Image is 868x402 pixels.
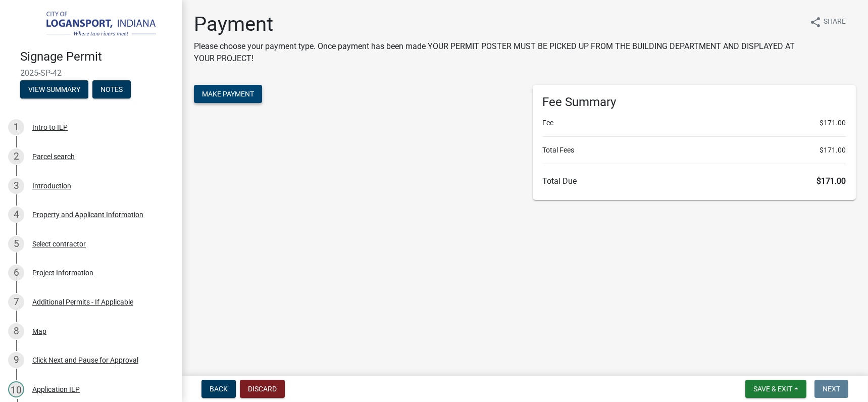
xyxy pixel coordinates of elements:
p: Please choose your payment type. Once payment has been made YOUR PERMIT POSTER MUST BE PICKED UP ... [194,40,801,65]
span: $171.00 [820,118,846,128]
span: Next [823,385,840,393]
div: 6 [8,265,24,281]
span: 2025-SP-42 [20,68,162,78]
wm-modal-confirm: Summary [20,86,88,94]
div: 5 [8,236,24,252]
div: Click Next and Pause for Approval [32,357,138,364]
h6: Fee Summary [543,95,846,110]
div: 3 [8,178,24,194]
button: Discard [240,380,285,398]
div: Intro to ILP [32,124,68,131]
li: Fee [543,118,846,128]
div: 8 [8,323,24,339]
div: Introduction [32,182,71,189]
span: Back [210,385,228,393]
span: $171.00 [820,145,846,156]
div: 9 [8,352,24,368]
img: City of Logansport, Indiana [20,11,166,39]
div: Additional Permits - If Applicable [32,298,133,306]
button: Save & Exit [745,380,806,398]
span: Save & Exit [753,385,792,393]
div: Select contractor [32,240,86,247]
h4: Signage Permit [20,49,174,64]
div: 4 [8,207,24,223]
button: View Summary [20,80,88,98]
div: 1 [8,119,24,135]
span: $171.00 [816,176,846,186]
li: Total Fees [543,145,846,156]
div: Property and Applicant Information [32,211,143,218]
h1: Payment [194,12,801,36]
div: Application ILP [32,386,80,393]
wm-modal-confirm: Notes [92,86,131,94]
div: 10 [8,381,24,397]
h6: Total Due [543,176,846,186]
span: Share [824,16,846,28]
div: 7 [8,294,24,310]
button: Next [814,380,848,398]
button: shareShare [801,12,854,32]
div: Map [32,328,46,335]
i: share [809,16,822,28]
div: Parcel search [32,153,75,160]
span: Make Payment [202,90,254,98]
div: Project Information [32,269,93,276]
button: Notes [92,80,131,98]
button: Make Payment [194,85,262,103]
div: 2 [8,148,24,165]
button: Back [201,380,236,398]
